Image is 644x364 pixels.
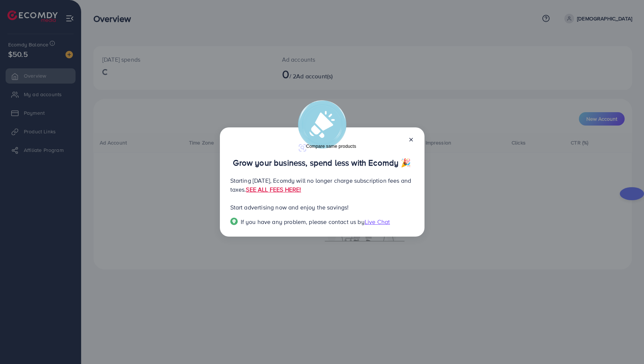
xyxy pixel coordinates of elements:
span: Live Chat [365,218,390,226]
p: Grow your business, spend less with Ecomdy 🎉 [230,158,414,167]
a: SEE ALL FEES HERE! [246,185,301,194]
p: Start advertising now and enjoy the savings! [230,203,414,212]
span: If you have any problem, please contact us by [241,218,365,226]
span: Compare same products [306,144,356,152]
img: alert [298,100,346,149]
img: Sc04c7ecdac3c49e6a1b19c987a4e3931O.png [356,144,358,148]
img: Popup guide [230,218,238,225]
p: Starting [DATE], Ecomdy will no longer charge subscription fees and taxes. [230,176,414,194]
